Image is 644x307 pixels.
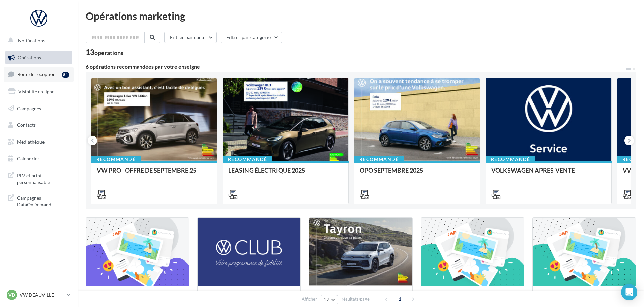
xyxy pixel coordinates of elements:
span: Notifications [18,38,45,43]
div: Recommandé [354,156,404,163]
span: PLV et print personnalisable [17,171,69,185]
a: Boîte de réception81 [4,67,74,82]
span: VD [8,291,15,298]
div: Recommandé [223,156,272,163]
div: Recommandé [91,156,141,163]
div: VW PRO - OFFRE DE SEPTEMBRE 25 [97,167,211,180]
span: Afficher [302,296,317,302]
button: Filtrer par canal [164,32,217,43]
span: Boîte de réception [17,71,56,77]
button: 12 [321,295,338,304]
a: PLV et print personnalisable [4,168,74,188]
a: Visibilité en ligne [4,85,74,99]
div: OPO SEPTEMBRE 2025 [360,167,474,180]
span: Campagnes DataOnDemand [17,193,69,208]
span: 12 [324,297,329,302]
span: Calendrier [17,156,39,161]
span: Opérations [18,55,41,60]
a: Campagnes [4,101,74,116]
div: VOLKSWAGEN APRES-VENTE [491,167,606,180]
span: Contacts [17,122,36,128]
span: Visibilité en ligne [18,89,54,94]
span: résultats/page [342,296,370,302]
div: Recommandé [486,156,535,163]
p: VW DEAUVILLE [20,291,64,298]
span: Médiathèque [17,139,45,145]
a: Médiathèque [4,135,74,149]
div: Open Intercom Messenger [621,284,637,300]
a: Contacts [4,118,74,132]
div: LEASING ÉLECTRIQUE 2025 [228,167,343,180]
span: 1 [394,294,405,304]
a: Opérations [4,51,74,65]
a: VD VW DEAUVILLE [5,288,72,301]
a: Campagnes DataOnDemand [4,191,74,211]
div: opérations [94,50,123,56]
div: 13 [86,49,123,56]
button: Notifications [4,34,71,48]
div: 81 [62,72,69,78]
div: 6 opérations recommandées par votre enseigne [86,64,625,69]
div: Opérations marketing [86,11,636,21]
span: Campagnes [17,105,41,111]
button: Filtrer par catégorie [221,32,282,43]
a: Calendrier [4,152,74,166]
